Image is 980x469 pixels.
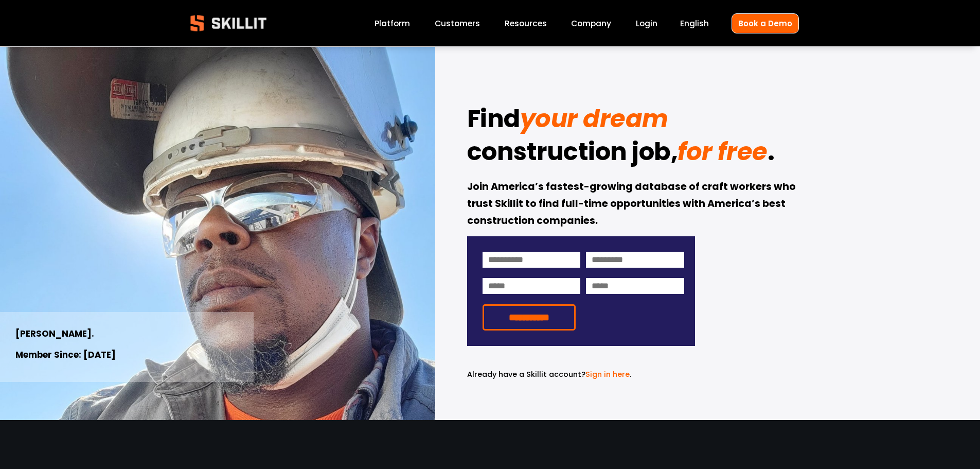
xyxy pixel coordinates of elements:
[375,16,410,30] a: Platform
[467,369,585,379] span: Already have a Skillit account?
[467,179,798,230] strong: Join America’s fastest-growing database of craft workers who trust Skillit to find full-time oppo...
[15,327,94,342] strong: [PERSON_NAME].
[182,8,275,39] img: Skillit
[467,100,520,142] strong: Find
[467,133,678,175] strong: construction job,
[505,18,547,29] span: Resources
[636,16,657,30] a: Login
[680,16,709,30] div: language picker
[732,13,799,33] a: Book a Demo
[467,369,695,380] p: .
[680,18,709,29] span: English
[435,16,480,30] a: Customers
[505,16,547,30] a: folder dropdown
[585,369,630,379] a: Sign in here
[768,133,775,175] strong: .
[520,101,668,136] em: your dream
[678,134,767,169] em: for free
[571,16,611,30] a: Company
[15,348,116,363] strong: Member Since: [DATE]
